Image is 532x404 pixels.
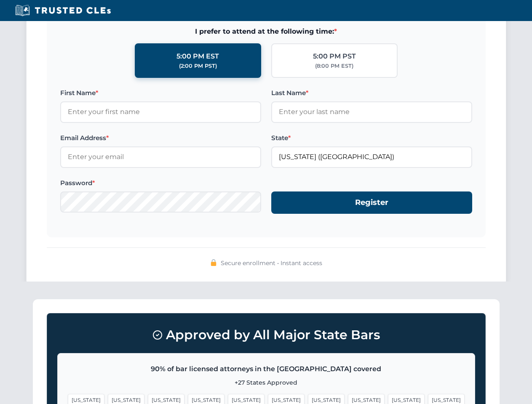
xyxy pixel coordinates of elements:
[60,178,261,188] label: Password
[271,191,472,214] button: Register
[60,26,472,37] span: I prefer to attend at the following time:
[271,88,472,98] label: Last Name
[271,133,472,143] label: State
[60,101,261,122] input: Enter your first name
[68,364,465,375] p: 90% of bar licensed attorneys in the [GEOGRAPHIC_DATA] covered
[271,101,472,122] input: Enter your last name
[60,133,261,143] label: Email Address
[57,324,475,346] h3: Approved by All Major State Bars
[68,378,465,387] p: +27 States Approved
[313,51,356,62] div: 5:00 PM PST
[60,88,261,98] label: First Name
[315,62,353,70] div: (8:00 PM EST)
[60,146,261,167] input: Enter your email
[13,4,113,17] img: Trusted CLEs
[271,146,472,167] input: Florida (FL)
[221,258,322,268] span: Secure enrollment • Instant access
[210,259,217,266] img: 🔒
[176,51,219,62] div: 5:00 PM EST
[179,62,217,70] div: (2:00 PM PST)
